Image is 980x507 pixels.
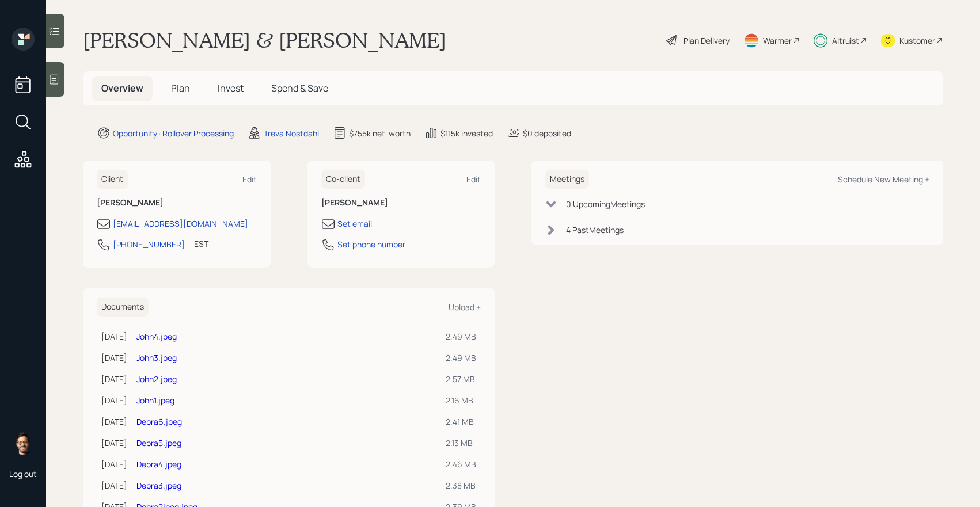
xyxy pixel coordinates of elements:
div: Set email [337,218,372,230]
span: Invest [218,82,244,94]
h1: [PERSON_NAME] & [PERSON_NAME] [83,28,446,53]
h6: Meetings [545,170,589,189]
h6: [PERSON_NAME] [97,198,257,208]
h6: Documents [97,298,149,317]
div: 2.49 MB [446,330,476,342]
a: Debra4.jpeg [136,459,181,470]
a: John2.jpeg [136,373,177,384]
div: 0 Upcoming Meeting s [566,198,645,210]
span: Overview [101,82,143,94]
div: 2.49 MB [446,352,476,364]
a: John3.jpeg [136,352,177,363]
div: 2.16 MB [446,394,476,406]
div: Upload + [449,302,481,312]
div: Warmer [763,35,792,47]
div: [PHONE_NUMBER] [113,238,185,250]
div: $0 deposited [523,127,571,139]
a: John4.jpeg [136,331,177,342]
span: Spend & Save [271,82,328,94]
img: sami-boghos-headshot.png [12,432,35,455]
div: Treva Nostdahl [264,127,319,139]
div: 2.38 MB [446,479,476,491]
a: Debra6.jpeg [136,416,182,427]
div: Log out [9,468,37,479]
div: [DATE] [101,373,127,385]
div: 2.57 MB [446,373,476,385]
div: Opportunity · Rollover Processing [113,127,234,139]
div: [DATE] [101,330,127,342]
a: Debra3.jpeg [136,480,181,491]
div: 2.13 MB [446,437,476,449]
div: 4 Past Meeting s [566,224,624,236]
div: Altruist [832,35,859,47]
div: 2.41 MB [446,415,476,428]
div: 2.46 MB [446,458,476,470]
h6: Co-client [321,170,365,189]
div: Schedule New Meeting + [838,174,929,185]
div: [DATE] [101,352,127,364]
div: Edit [242,174,257,185]
div: [DATE] [101,415,127,428]
div: $115k invested [440,127,493,139]
a: Debra5.jpeg [136,437,181,448]
span: Plan [171,82,190,94]
div: EST [194,238,208,250]
div: $755k net-worth [349,127,411,139]
h6: [PERSON_NAME] [321,198,481,208]
div: Edit [466,174,481,185]
div: [EMAIL_ADDRESS][DOMAIN_NAME] [113,218,248,230]
div: [DATE] [101,458,127,470]
h6: Client [97,170,128,189]
div: Plan Delivery [683,35,730,47]
div: Kustomer [899,35,935,47]
div: [DATE] [101,479,127,491]
div: Set phone number [337,238,405,250]
div: [DATE] [101,394,127,406]
a: John1.jpeg [136,395,174,406]
div: [DATE] [101,437,127,449]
